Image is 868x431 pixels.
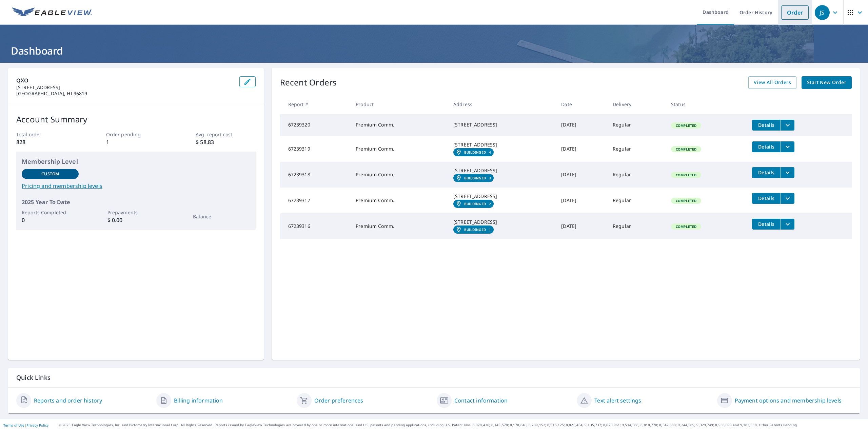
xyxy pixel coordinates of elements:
td: [DATE] [556,136,607,162]
a: Privacy Policy [26,423,48,428]
button: filesDropdownBtn-67239317 [781,193,794,204]
th: Address [448,94,556,114]
p: 1 [106,138,166,146]
button: detailsBtn-67239317 [752,193,781,204]
p: QXO [16,76,234,84]
p: Prepayments [107,209,164,216]
a: Pricing and membership levels [22,182,250,190]
em: Building ID [464,176,486,180]
a: Building ID3 [453,174,494,182]
button: filesDropdownBtn-67239320 [781,120,794,131]
td: Premium Comm. [350,136,448,162]
th: Status [666,94,747,114]
button: filesDropdownBtn-67239319 [781,141,794,152]
td: 67239316 [280,213,350,239]
td: 67239319 [280,136,350,162]
a: Building ID2 [453,200,494,208]
td: Regular [607,114,666,136]
em: Building ID [464,150,486,154]
th: Product [350,94,448,114]
p: Account Summary [16,113,256,125]
td: [DATE] [556,114,607,136]
div: [STREET_ADDRESS] [453,141,550,148]
td: Regular [607,162,666,188]
p: [GEOGRAPHIC_DATA], HI 96819 [16,91,234,97]
a: Order [781,5,809,20]
td: 67239317 [280,188,350,213]
button: filesDropdownBtn-67239318 [781,167,794,178]
td: Premium Comm. [350,114,448,136]
td: Regular [607,213,666,239]
button: detailsBtn-67239320 [752,120,781,131]
p: Order pending [106,131,166,138]
span: Completed [672,123,701,128]
span: Details [756,169,776,176]
p: | [3,423,48,427]
span: Completed [672,173,701,177]
td: 67239318 [280,162,350,188]
p: Reports Completed [22,209,79,216]
td: 67239320 [280,114,350,136]
td: Regular [607,188,666,213]
p: $ 0.00 [107,216,164,224]
td: [DATE] [556,188,607,213]
a: Start New Order [802,76,852,89]
p: [STREET_ADDRESS] [16,84,234,91]
p: Membership Level [22,157,250,166]
td: [DATE] [556,213,607,239]
p: Balance [193,213,250,220]
span: Details [756,195,776,201]
span: View All Orders [754,78,791,87]
div: [STREET_ADDRESS] [453,193,550,200]
td: Premium Comm. [350,162,448,188]
em: Building ID [464,228,486,232]
a: Building ID4 [453,148,494,156]
em: Building ID [464,202,486,206]
p: 828 [16,138,76,146]
th: Date [556,94,607,114]
div: JS [815,5,830,20]
p: $ 58.83 [196,138,255,146]
a: Contact information [454,396,508,405]
td: [DATE] [556,162,607,188]
button: detailsBtn-67239316 [752,219,781,230]
a: Building ID1 [453,226,494,234]
span: Details [756,221,776,227]
h1: Dashboard [8,44,860,58]
span: Completed [672,147,701,152]
div: [STREET_ADDRESS] [453,167,550,174]
a: Text alert settings [594,396,641,405]
a: Reports and order history [34,396,102,405]
p: Custom [41,171,59,177]
p: 0 [22,216,79,224]
button: filesDropdownBtn-67239316 [781,219,794,230]
th: Report # [280,94,350,114]
td: Premium Comm. [350,188,448,213]
a: Billing information [174,396,223,405]
a: Order preferences [314,396,363,405]
p: Recent Orders [280,76,337,89]
a: Payment options and membership levels [735,396,842,405]
a: View All Orders [748,76,796,89]
p: 2025 Year To Date [22,198,250,206]
div: [STREET_ADDRESS] [453,219,550,226]
th: Delivery [607,94,666,114]
button: detailsBtn-67239318 [752,167,781,178]
div: [STREET_ADDRESS] [453,121,550,128]
span: Details [756,143,776,150]
td: Regular [607,136,666,162]
a: Terms of Use [3,423,24,428]
span: Start New Order [807,78,846,87]
p: Quick Links [16,373,852,382]
span: Completed [672,224,701,229]
span: Details [756,122,776,128]
button: detailsBtn-67239319 [752,141,781,152]
p: Total order [16,131,76,138]
p: Avg. report cost [196,131,255,138]
td: Premium Comm. [350,213,448,239]
img: EV Logo [12,7,92,18]
p: © 2025 Eagle View Technologies, Inc. and Pictometry International Corp. All Rights Reserved. Repo... [59,423,865,428]
span: Completed [672,198,701,203]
